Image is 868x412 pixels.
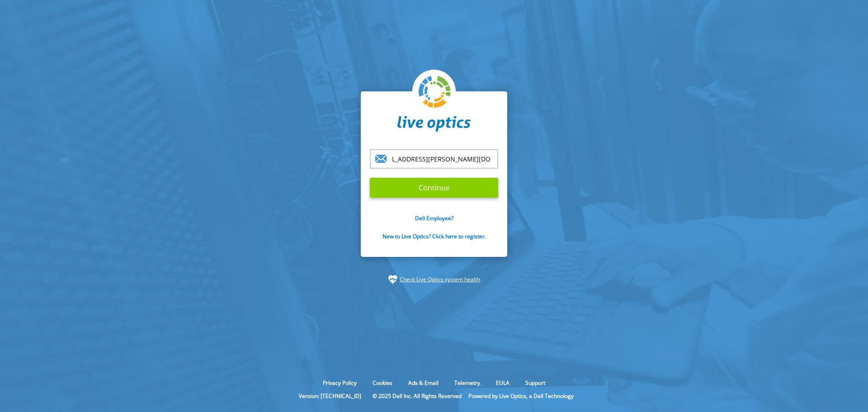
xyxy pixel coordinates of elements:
img: liveoptics-word.svg [397,116,471,132]
a: EULA [489,379,516,387]
li: Powered by Live Optics, a Dell Technology [468,392,574,400]
li: Version: [TECHNICAL_ID] [294,392,366,400]
li: © 2025 Dell Inc. All Rights Reserved [368,392,466,400]
a: Telemetry [448,379,487,387]
a: Dell Employee? [415,214,453,222]
a: Privacy Policy [316,379,363,387]
img: status-check-icon.svg [388,275,397,284]
a: Ads & Email [401,379,445,387]
input: email@address.com [370,149,498,169]
input: Continue [370,178,498,198]
a: Cookies [366,379,399,387]
a: New to Live Optics? Click here to register. [382,232,486,240]
a: Check Live Optics system health [400,275,480,284]
a: Support [519,379,552,387]
img: liveoptics-logo.svg [419,76,451,109]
